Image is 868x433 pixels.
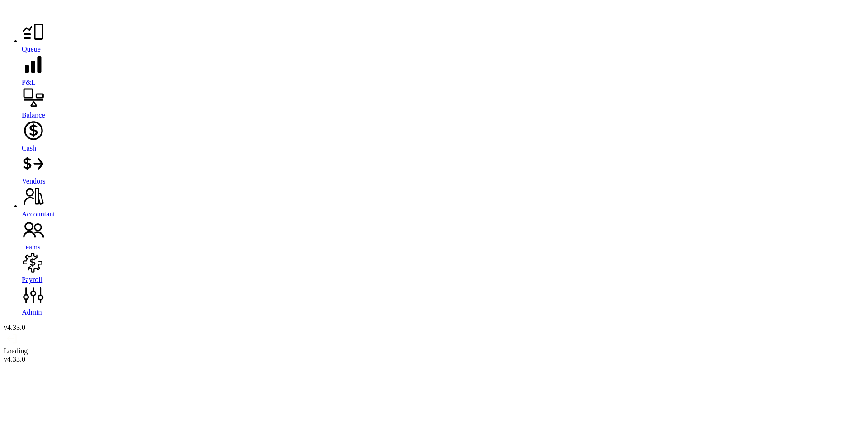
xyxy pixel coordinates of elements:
span: Vendors [22,177,45,185]
a: Teams [22,218,864,251]
a: P&L [22,53,864,86]
span: Cash [22,144,36,152]
a: Queue [22,20,864,53]
a: Balance [22,86,864,119]
span: Accountant [22,210,55,218]
a: Cash [22,119,864,152]
span: Balance [22,111,45,119]
span: Queue [22,45,41,53]
span: Loading… [4,347,35,355]
div: v 4.33.0 [4,324,864,332]
a: Payroll [22,251,864,284]
div: v 4.33.0 [4,355,864,363]
span: Teams [22,243,41,251]
a: Accountant [22,185,864,218]
span: P&L [22,78,36,86]
a: Admin [22,284,864,316]
span: Admin [22,308,42,316]
span: Payroll [22,276,42,283]
a: Vendors [22,152,864,185]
